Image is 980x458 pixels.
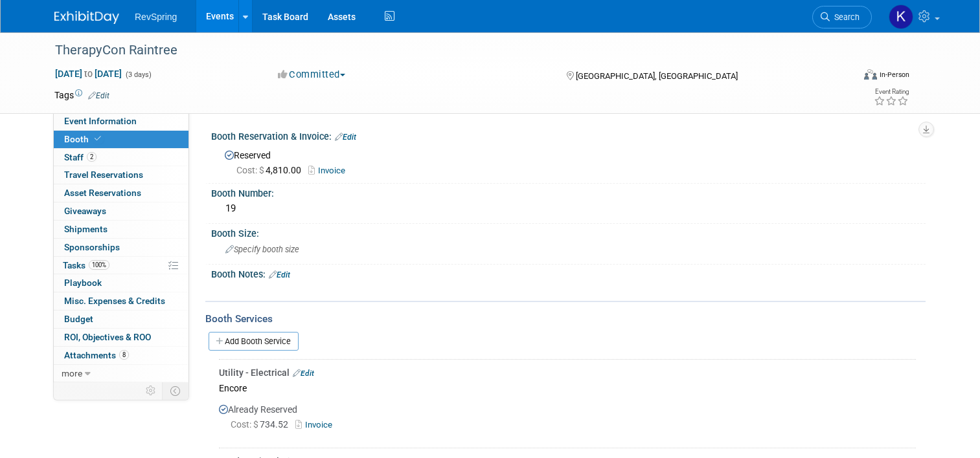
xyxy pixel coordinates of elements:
img: Format-Inperson.png [864,69,877,80]
td: Tags [54,89,109,102]
div: In-Person [879,70,909,80]
img: Kelsey Culver [889,5,913,29]
div: Booth Number: [211,184,926,200]
span: 4,810.00 [236,165,306,175]
div: Booth Notes: [211,265,926,281]
a: Misc. Expenses & Credits [54,292,188,310]
span: Booth [64,134,104,144]
div: TherapyCon Raintree [51,39,837,62]
div: Encore [219,379,916,397]
span: Search [830,12,860,22]
button: Committed [273,68,350,82]
a: Search [812,6,872,28]
span: Playbook [64,278,102,288]
span: [DATE] [DATE] [54,68,122,80]
div: 19 [221,199,916,219]
a: Event Information [54,113,188,130]
img: ExhibitDay [54,11,119,24]
span: Budget [64,314,93,324]
span: Giveaways [64,206,106,216]
a: Staff2 [54,149,188,166]
div: Booth Services [205,312,926,326]
span: (3 days) [124,71,152,79]
a: ROI, Objectives & ROO [54,329,188,346]
a: Edit [269,270,290,279]
span: Cost: $ [236,165,266,175]
span: Travel Reservations [64,169,143,180]
a: Invoice [308,166,352,175]
div: Event Rating [874,89,909,95]
a: Tasks100% [54,257,188,274]
span: RevSpring [135,12,177,22]
span: to [82,69,95,79]
a: Travel Reservations [54,166,188,184]
span: ROI, Objectives & ROO [64,332,151,342]
div: Already Reserved [219,397,916,443]
div: Reserved [221,146,916,177]
a: Asset Reservations [54,184,188,202]
span: Shipments [64,224,108,234]
div: Booth Reservation & Invoice: [211,127,926,144]
div: Event Format [783,67,909,87]
a: Playbook [54,274,188,292]
span: Cost: $ [231,419,260,430]
span: 8 [119,350,129,360]
i: Booth reservation complete [95,135,101,142]
a: Budget [54,311,188,328]
div: Utility - Electrical [219,366,916,379]
a: Edit [88,91,109,100]
a: Invoice [295,420,337,430]
span: 100% [89,260,109,270]
a: more [54,365,188,382]
span: 734.52 [231,419,293,430]
a: Shipments [54,221,188,238]
span: Sponsorships [64,242,120,252]
span: Misc. Expenses & Credits [64,296,165,306]
a: Giveaways [54,202,188,220]
span: Staff [64,152,97,162]
span: Tasks [63,260,109,270]
span: 2 [87,152,97,162]
span: Specify booth size [225,245,299,254]
div: Booth Size: [211,224,926,240]
a: Booth [54,131,188,148]
a: Attachments8 [54,347,188,364]
td: Toggle Event Tabs [163,382,189,399]
a: Edit [335,133,356,142]
span: [GEOGRAPHIC_DATA], [GEOGRAPHIC_DATA] [576,71,738,81]
a: Sponsorships [54,239,188,256]
a: Edit [293,369,314,378]
span: more [62,368,82,378]
span: Event Information [64,116,137,126]
td: Personalize Event Tab Strip [140,382,163,399]
a: Add Booth Service [209,332,299,351]
span: Asset Reservations [64,188,141,198]
span: Attachments [64,350,129,360]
